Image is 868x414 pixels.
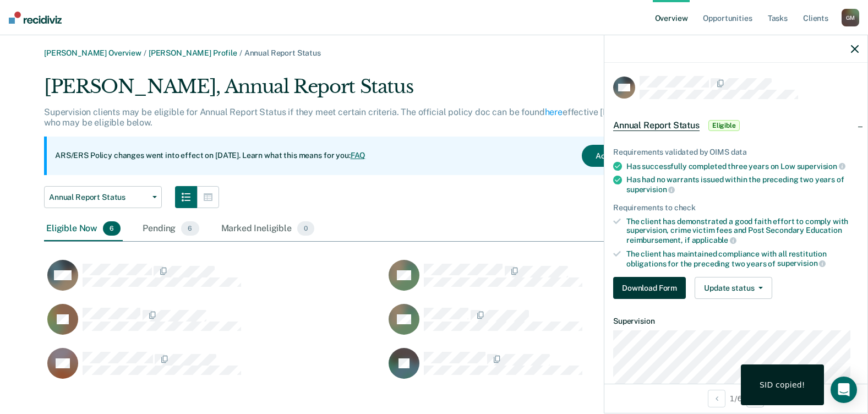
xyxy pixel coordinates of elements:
div: CaseloadOpportunityCell-17984380 [44,347,385,391]
button: Acknowledge & Close [582,145,686,167]
div: CaseloadOpportunityCell-06693573 [385,259,727,303]
button: Download Form [613,277,686,299]
span: Annual Report Status [244,48,321,57]
a: [PERSON_NAME] Profile [149,48,237,57]
div: Requirements to check [613,203,859,213]
span: supervision [797,162,845,171]
div: CaseloadOpportunityCell-17971977 [385,303,727,347]
span: / [237,48,244,57]
p: ARS/ERS Policy changes went into effect on [DATE]. Learn what this means for you: [55,150,365,161]
div: G M [842,9,859,26]
div: CaseloadOpportunityCell-50797082 [385,347,727,391]
a: Navigate to form link [613,277,690,299]
div: 1 / 6 [604,384,867,413]
div: Pending [140,217,201,241]
div: The client has maintained compliance with all restitution obligations for the preceding two years of [626,249,859,268]
div: The client has demonstrated a good faith effort to comply with supervision, crime victim fees and... [626,217,859,245]
button: Previous Opportunity [708,390,725,407]
span: Eligible [708,120,740,131]
dt: Supervision [613,317,859,326]
div: [PERSON_NAME], Annual Report Status [44,75,695,107]
div: CaseloadOpportunityCell-08498328 [44,303,385,347]
span: applicable [692,236,736,244]
p: Supervision clients may be eligible for Annual Report Status if they meet certain criteria. The o... [44,107,690,128]
a: here [545,107,563,117]
button: Update status [695,277,772,299]
div: Annual Report StatusEligible [604,108,867,143]
div: SID copied! [760,380,805,390]
div: Has successfully completed three years on Low [626,161,859,171]
span: / [141,48,149,57]
img: Recidiviz [9,12,62,24]
span: 6 [103,221,121,236]
span: Annual Report Status [613,120,700,131]
span: supervision [626,185,675,194]
div: Eligible Now [44,217,123,241]
div: Has had no warrants issued within the preceding two years of [626,175,859,194]
span: 6 [181,221,199,236]
span: Annual Report Status [49,193,148,202]
div: CaseloadOpportunityCell-06201282 [44,259,385,303]
span: 0 [297,221,314,236]
div: Requirements validated by OIMS data [613,148,859,157]
div: Marked Ineligible [219,217,317,241]
div: Open Intercom Messenger [831,377,857,403]
a: [PERSON_NAME] Overview [44,48,141,57]
a: FAQ [351,151,366,160]
span: supervision [777,259,826,268]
